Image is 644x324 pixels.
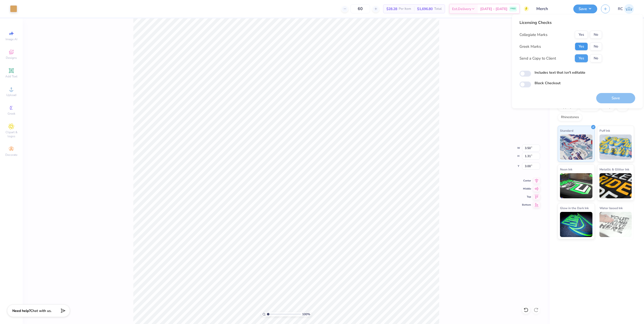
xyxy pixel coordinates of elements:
[519,32,547,38] div: Collegiate Marks
[535,70,585,75] label: Includes text that isn't editable
[535,80,560,86] label: Block Checkout
[480,6,507,12] span: [DATE] - [DATE]
[519,20,602,26] div: Licensing Checks
[575,54,588,62] button: Yes
[560,173,592,198] img: Neon Ink
[560,212,592,237] img: Glow in the Dark Ink
[599,212,632,237] img: Water based Ink
[8,112,15,116] span: Greek
[599,167,629,172] span: Metallic & Glitter Ink
[522,187,531,191] span: Middle
[6,37,17,41] span: Image AI
[590,54,602,62] button: No
[417,6,433,12] span: $1,696.80
[30,308,52,313] span: Chat with us.
[575,42,588,51] button: Yes
[522,179,531,182] span: Center
[3,130,20,138] span: Clipart & logos
[5,153,17,157] span: Decorate
[558,114,582,121] div: Rhinestones
[386,6,397,12] span: $28.28
[573,5,597,13] button: Save
[560,167,572,172] span: Neon Ink
[560,134,592,160] img: Standard
[522,195,531,199] span: Top
[533,4,570,14] input: Untitled Design
[6,56,17,60] span: Designs
[590,42,602,51] button: No
[510,7,516,11] span: FREE
[599,128,610,133] span: Puff Ink
[599,134,632,160] img: Puff Ink
[5,74,17,78] span: Add Text
[434,6,442,12] span: Total
[350,4,370,13] input: – –
[624,4,634,14] img: Rio Cabojoc
[519,56,556,61] div: Send a Copy to Client
[590,31,602,39] button: No
[560,128,573,133] span: Standard
[599,173,632,198] img: Metallic & Glitter Ink
[519,44,541,50] div: Greek Marks
[618,6,623,12] span: RC
[599,205,623,211] span: Water based Ink
[522,203,531,207] span: Bottom
[6,93,16,97] span: Upload
[452,6,471,12] span: Est. Delivery
[618,4,634,14] a: RC
[12,308,30,313] strong: Need help?
[302,312,310,316] span: 100 %
[399,6,411,12] span: Per Item
[560,205,589,211] span: Glow in the Dark Ink
[575,31,588,39] button: Yes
